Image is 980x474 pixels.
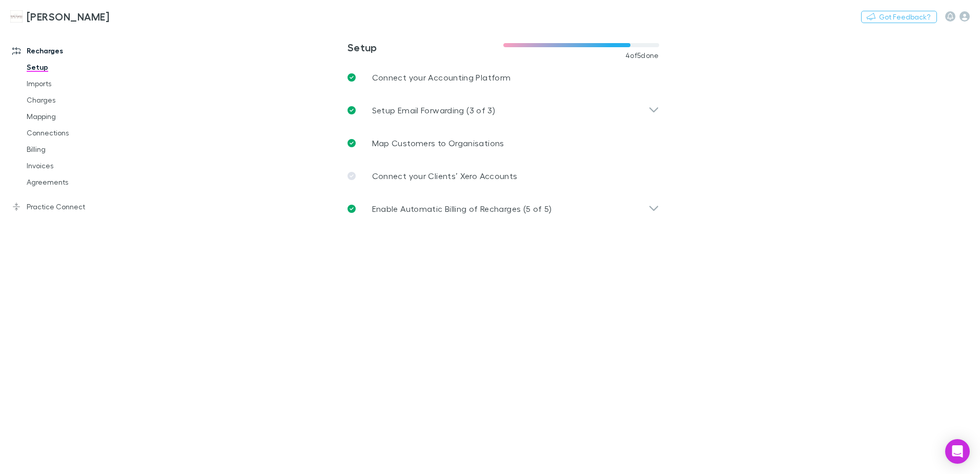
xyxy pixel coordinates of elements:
[16,125,138,141] a: Connections
[372,170,518,182] p: Connect your Clients’ Xero Accounts
[16,174,138,190] a: Agreements
[4,4,115,29] a: [PERSON_NAME]
[27,10,109,23] h3: [PERSON_NAME]
[16,108,138,125] a: Mapping
[945,439,970,464] div: Open Intercom Messenger
[372,71,511,84] p: Connect your Accounting Platform
[339,61,667,94] a: Connect your Accounting Platform
[10,10,23,23] img: Hales Douglass's Logo
[16,157,138,174] a: Invoices
[16,141,138,157] a: Billing
[2,199,138,215] a: Practice Connect
[16,59,138,75] a: Setup
[339,127,667,160] a: Map Customers to Organisations
[625,51,659,60] span: 4 of 5 done
[372,203,552,215] p: Enable Automatic Billing of Recharges (5 of 5)
[348,41,503,53] h3: Setup
[861,11,937,23] button: Got Feedback?
[372,137,504,149] p: Map Customers to Organisations
[16,75,138,92] a: Imports
[339,160,667,192] a: Connect your Clients’ Xero Accounts
[16,92,138,108] a: Charges
[339,192,667,225] div: Enable Automatic Billing of Recharges (5 of 5)
[372,104,495,116] p: Setup Email Forwarding (3 of 3)
[2,43,138,59] a: Recharges
[339,94,667,127] div: Setup Email Forwarding (3 of 3)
